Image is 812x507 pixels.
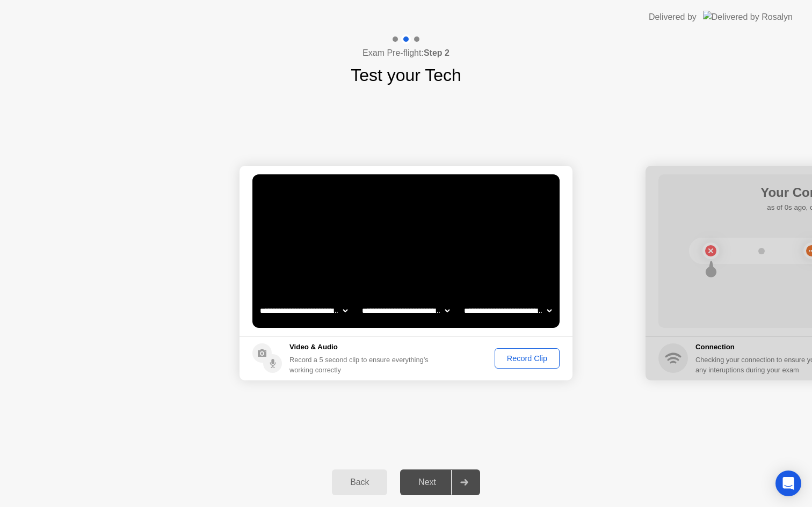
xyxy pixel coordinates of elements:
[649,11,697,24] div: Delivered by
[400,469,480,495] button: Next
[775,471,801,496] div: Open Intercom Messenger
[289,355,433,375] div: Record a 5 second clip to ensure everything’s working correctly
[703,11,793,23] img: Delivered by Rosalyn
[289,342,433,352] h5: Video & Audio
[335,477,384,487] div: Back
[498,354,556,363] div: Record Clip
[360,300,452,321] select: Available speakers
[424,48,450,57] b: Step 2
[351,62,461,88] h1: Test your Tech
[332,469,387,495] button: Back
[403,477,451,487] div: Next
[462,300,554,321] select: Available microphones
[258,300,350,321] select: Available cameras
[363,47,450,60] h4: Exam Pre-flight:
[495,348,560,369] button: Record Clip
